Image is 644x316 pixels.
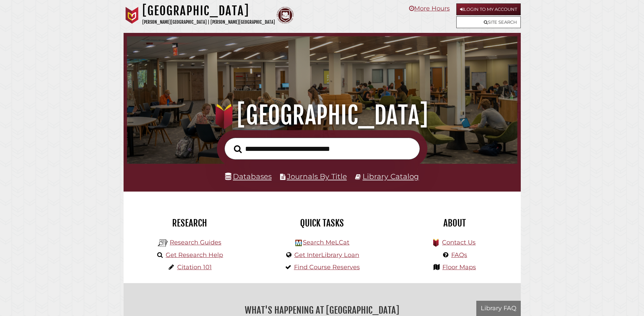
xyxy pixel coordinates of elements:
[442,239,476,246] a: Contact Us
[231,143,245,155] button: Search
[225,172,272,181] a: Databases
[363,172,419,181] a: Library Catalog
[136,100,508,130] h1: [GEOGRAPHIC_DATA]
[456,3,521,15] a: Login to My Account
[170,239,221,246] a: Research Guides
[129,217,251,229] h2: Research
[303,239,349,246] a: Search MeLCat
[142,3,275,18] h1: [GEOGRAPHIC_DATA]
[287,172,347,181] a: Journals By Title
[177,263,212,271] a: Citation 101
[261,217,383,229] h2: Quick Tasks
[166,251,223,259] a: Get Research Help
[277,7,294,24] img: Calvin Theological Seminary
[409,5,450,12] a: More Hours
[124,7,141,24] img: Calvin University
[295,240,302,246] img: Hekman Library Logo
[451,251,467,259] a: FAQs
[142,18,275,26] p: [PERSON_NAME][GEOGRAPHIC_DATA] | [PERSON_NAME][GEOGRAPHIC_DATA]
[294,263,360,271] a: Find Course Reserves
[442,263,476,271] a: Floor Maps
[234,145,242,153] i: Search
[456,16,521,28] a: Site Search
[158,238,168,248] img: Hekman Library Logo
[393,217,516,229] h2: About
[294,251,359,259] a: Get InterLibrary Loan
